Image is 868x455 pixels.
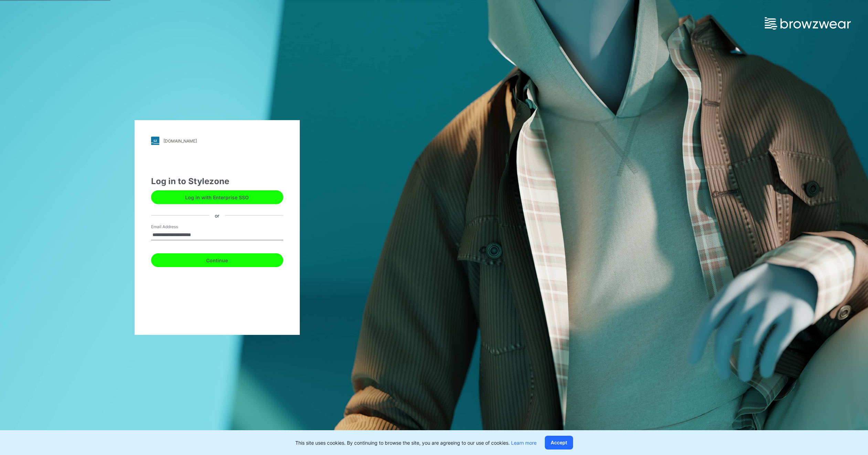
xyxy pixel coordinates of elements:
img: browzwear-logo.e42bd6dac1945053ebaf764b6aa21510.svg [765,17,851,30]
a: Learn more [511,440,537,446]
div: [DOMAIN_NAME] [163,138,197,144]
img: stylezone-logo.562084cfcfab977791bfbf7441f1a819.svg [151,137,159,145]
a: [DOMAIN_NAME] [151,137,283,145]
button: Continue [151,253,283,267]
p: This site uses cookies. By continuing to browse the site, you are agreeing to our use of cookies. [295,439,537,446]
button: Log in with Enterprise SSO [151,190,283,204]
label: Email Address [151,224,199,230]
div: or [209,212,225,219]
div: Log in to Stylezone [151,175,283,188]
button: Accept [545,436,573,449]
